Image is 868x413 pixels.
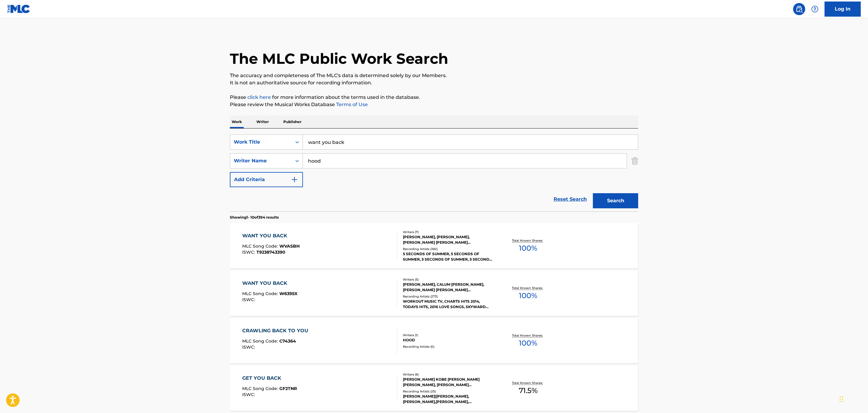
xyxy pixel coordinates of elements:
[811,5,818,13] img: help
[230,215,279,220] p: Showing 1 - 10 of 394 results
[512,286,544,290] p: Total Known Shares:
[247,94,271,100] a: click here
[256,249,285,255] span: T9238743390
[632,153,638,168] img: Delete Criterion
[279,338,296,344] span: C74364
[230,115,244,128] p: Work
[403,337,494,343] div: HOOD
[840,390,843,408] div: Drag
[403,251,494,262] div: 5 SECONDS OF SUMMER, 5 SECONDS OF SUMMER, 5 SECONDS OF SUMMER, 5 SECONDS OF SUMMER, 5 SECONDS OF ...
[234,157,288,164] div: Writer Name
[403,277,494,282] div: Writers ( 5 )
[403,389,494,394] div: Recording Artists ( 25 )
[242,291,279,296] span: MLC Song Code :
[403,247,494,251] div: Recording Artists ( 382 )
[519,290,537,301] span: 100 %
[230,135,638,211] form: Search Form
[230,366,638,411] a: GET YOU BACKMLC Song Code:GF2TNRISWC:Writers (6)[PERSON_NAME] KOBE [PERSON_NAME] [PERSON_NAME], [...
[279,386,297,391] span: GF2TNR
[512,238,544,243] p: Total Known Shares:
[403,377,494,388] div: [PERSON_NAME] KOBE [PERSON_NAME] [PERSON_NAME], [PERSON_NAME] [PERSON_NAME], EBONY [PERSON_NAME],...
[242,232,300,239] div: WANT YOU BACK
[234,138,288,146] div: Work Title
[242,386,279,391] span: MLC Song Code :
[230,172,303,187] button: Add Criteria
[242,327,311,334] div: CRAWLING BACK TO YOU
[230,72,638,79] p: The accuracy and completeness of The MLC's data is determined solely by our Members.
[403,344,494,349] div: Recording Artists ( 0 )
[403,372,494,377] div: Writers ( 6 )
[793,3,805,15] a: Public Search
[825,2,861,17] a: Log In
[796,5,803,13] img: search
[403,333,494,337] div: Writers ( 1 )
[230,50,448,68] h1: The MLC Public Work Search
[242,243,279,249] span: MLC Song Code :
[512,333,544,338] p: Total Known Shares:
[230,271,638,316] a: WANT YOU BACKMLC Song Code:W6395XISWC:Writers (5)[PERSON_NAME], CALUM [PERSON_NAME], [PERSON_NAME...
[230,318,638,363] a: CRAWLING BACK TO YOUMLC Song Code:C74364ISWC:Writers (1)HOODRecording Artists (0)Total Known Shar...
[242,297,256,302] span: ISWC :
[512,381,544,385] p: Total Known Shares:
[403,282,494,293] div: [PERSON_NAME], CALUM [PERSON_NAME], [PERSON_NAME] [PERSON_NAME] [PERSON_NAME], [PERSON_NAME]
[403,234,494,245] div: [PERSON_NAME], [PERSON_NAME], [PERSON_NAME] [PERSON_NAME] [PERSON_NAME], [PERSON_NAME] [PERSON_NA...
[242,375,297,382] div: GET YOU BACK
[519,243,537,254] span: 100 %
[403,299,494,310] div: WORKOUT MUSIC TV, CHARTS HITS 2014, TODAYS HITS, 2016 LOVE SONGS, SKYWARD STORY, POP-ROCK HITS, D...
[230,79,638,86] p: It is not an authoritative source for recording information.
[242,249,256,255] span: ISWC :
[838,384,868,413] iframe: Chat Widget
[551,193,590,206] a: Reset Search
[255,115,271,128] p: Writer
[242,392,256,397] span: ISWC :
[242,344,256,350] span: ISWC :
[242,338,279,344] span: MLC Song Code :
[7,5,31,13] img: MLC Logo
[230,94,638,101] p: Please for more information about the terms used in the database.
[279,243,300,249] span: WVASBH
[242,280,297,287] div: WANT YOU BACK
[809,3,821,15] div: Help
[593,193,638,208] button: Search
[519,385,538,396] span: 71.5 %
[230,101,638,108] p: Please review the Musical Works Database
[519,338,537,349] span: 100 %
[403,394,494,405] div: [PERSON_NAME]|[PERSON_NAME], [PERSON_NAME],[PERSON_NAME], [PERSON_NAME], [PERSON_NAME], [PERSON_N...
[291,176,298,183] img: 9d2ae6d4665cec9f34b9.svg
[335,102,368,107] a: Terms of Use
[279,291,297,296] span: W6395X
[403,230,494,234] div: Writers ( 7 )
[281,115,303,128] p: Publisher
[403,294,494,299] div: Recording Artists ( 273 )
[230,223,638,268] a: WANT YOU BACKMLC Song Code:WVASBHISWC:T9238743390Writers (7)[PERSON_NAME], [PERSON_NAME], [PERSON...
